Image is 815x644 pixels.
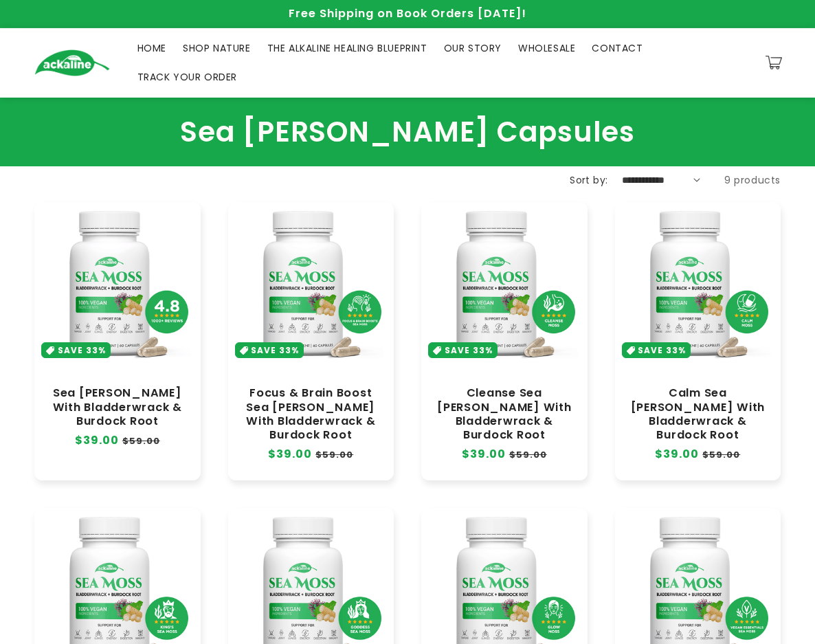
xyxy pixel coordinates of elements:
[48,386,187,428] a: Sea [PERSON_NAME] With Bladderwrack & Burdock Root
[436,34,510,63] a: OUR STORY
[34,115,781,149] h1: Sea [PERSON_NAME] Capsules
[137,42,166,54] span: HOME
[137,71,238,83] span: TRACK YOUR ORDER
[570,173,607,187] label: Sort by:
[592,42,643,54] span: CONTACT
[34,49,110,76] img: Ackaline
[175,34,259,63] a: SHOP NATURE
[129,63,246,91] a: TRACK YOUR ORDER
[242,386,381,442] a: Focus & Brain Boost Sea [PERSON_NAME] With Bladderwrack & Burdock Root
[129,34,175,63] a: HOME
[518,42,575,54] span: WHOLESALE
[267,42,427,54] span: THE ALKALINE HEALING BLUEPRINT
[724,173,781,187] span: 9 products
[259,34,436,63] a: THE ALKALINE HEALING BLUEPRINT
[629,386,768,442] a: Calm Sea [PERSON_NAME] With Bladderwrack & Burdock Root
[289,5,526,21] span: Free Shipping on Book Orders [DATE]!
[510,34,583,63] a: WHOLESALE
[183,42,251,54] span: SHOP NATURE
[444,42,502,54] span: OUR STORY
[583,34,651,63] a: CONTACT
[435,386,574,442] a: Cleanse Sea [PERSON_NAME] With Bladderwrack & Burdock Root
